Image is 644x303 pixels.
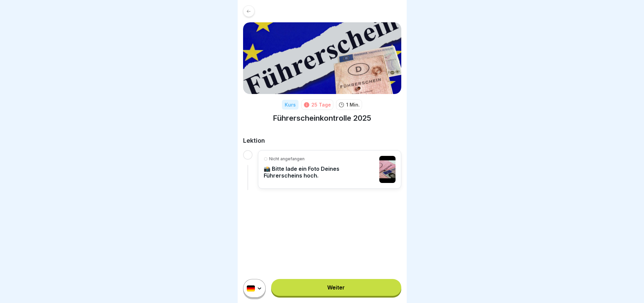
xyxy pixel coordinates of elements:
img: de.svg [247,285,255,292]
a: Weiter [271,279,401,296]
a: Nicht angefangen📸 Bitte lade ein Foto Deines Führerscheins hoch. [264,156,396,183]
div: Kurs [282,100,299,110]
h2: Lektion [243,137,401,145]
img: dskr3wsbh6fkbu9attr851tx.png [379,156,396,183]
h1: Führerscheinkontrolle 2025 [273,113,371,123]
div: 25 Tage [311,101,331,108]
p: 📸 Bitte lade ein Foto Deines Führerscheins hoch. [264,165,376,179]
p: Nicht angefangen [269,156,305,162]
img: kp3cph9beugg37kbjst8gl5x.png [243,22,401,94]
p: 1 Min. [346,101,360,108]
